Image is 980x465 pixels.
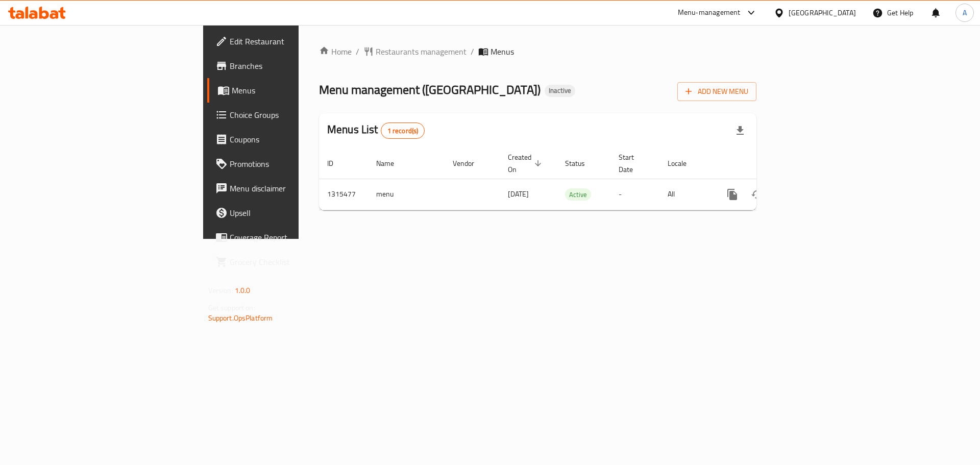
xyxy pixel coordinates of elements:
[508,151,545,176] span: Created On
[963,7,967,18] span: A
[381,126,425,136] span: 1 record(s)
[230,256,359,268] span: Grocery Checklist
[545,85,575,97] div: Inactive
[668,157,700,169] span: Locale
[565,189,591,201] span: Active
[207,103,367,127] a: Choice Groups
[565,188,591,201] div: Active
[207,176,367,201] a: Menu disclaimer
[207,78,367,103] a: Menus
[207,225,367,250] a: Coverage Report
[208,301,255,314] span: Get support on:
[677,82,756,101] button: Add New Menu
[610,179,659,210] td: -
[208,311,273,325] a: Support.OpsPlatform
[659,179,712,210] td: All
[232,84,359,96] span: Menus
[207,250,367,274] a: Grocery Checklist
[381,123,425,139] div: Total records count
[363,45,467,58] a: Restaurants management
[230,182,359,194] span: Menu disclaimer
[491,45,514,58] span: Menus
[207,54,367,78] a: Branches
[207,29,367,54] a: Edit Restaurant
[376,45,467,58] span: Restaurants management
[230,231,359,243] span: Coverage Report
[720,182,745,207] button: more
[230,60,359,72] span: Branches
[453,157,487,169] span: Vendor
[319,78,541,101] span: Menu management ( [GEOGRAPHIC_DATA] )
[230,158,359,170] span: Promotions
[545,86,575,95] span: Inactive
[745,182,769,207] button: Change Status
[208,284,233,297] span: Version:
[619,151,647,176] span: Start Date
[319,148,826,210] table: enhanced table
[207,201,367,225] a: Upsell
[376,157,407,169] span: Name
[327,157,347,169] span: ID
[712,148,826,179] th: Actions
[728,118,752,143] div: Export file
[678,7,741,19] div: Menu-management
[319,45,756,58] nav: breadcrumb
[471,45,474,58] li: /
[685,85,748,98] span: Add New Menu
[230,35,359,47] span: Edit Restaurant
[508,187,529,201] span: [DATE]
[230,133,359,145] span: Coupons
[207,127,367,152] a: Coupons
[230,207,359,219] span: Upsell
[565,157,598,169] span: Status
[789,7,856,18] div: [GEOGRAPHIC_DATA]
[235,284,251,297] span: 1.0.0
[327,122,425,139] h2: Menus List
[207,152,367,176] a: Promotions
[230,109,359,121] span: Choice Groups
[368,179,445,210] td: menu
